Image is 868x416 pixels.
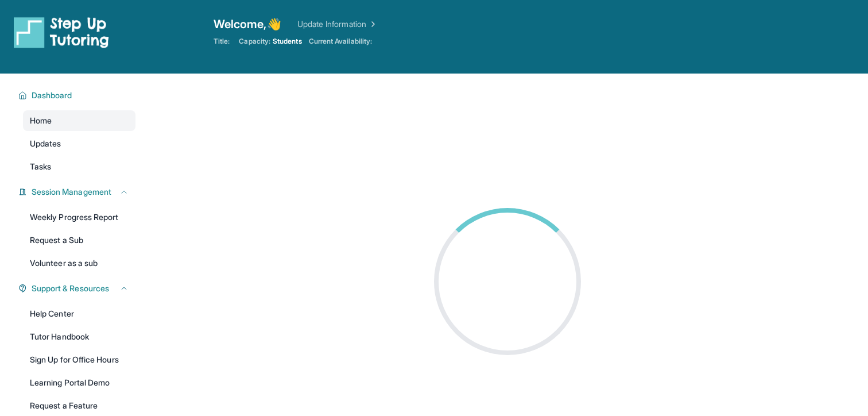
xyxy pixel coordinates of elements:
[239,37,270,46] span: Capacity:
[23,303,135,324] a: Help Center
[23,230,135,251] a: Request a Sub
[23,253,135,274] a: Volunteer as a sub
[214,16,281,32] span: Welcome, 👋
[32,186,111,198] span: Session Management
[214,37,230,46] span: Title:
[27,186,129,198] button: Session Management
[23,349,135,370] a: Sign Up for Office Hours
[14,16,109,48] img: logo
[309,37,372,46] span: Current Availability:
[23,133,135,154] a: Updates
[23,110,135,131] a: Home
[32,90,72,101] span: Dashboard
[30,138,61,149] span: Updates
[30,115,52,126] span: Home
[30,161,51,172] span: Tasks
[23,207,135,228] a: Weekly Progress Report
[23,156,135,177] a: Tasks
[23,395,135,416] a: Request a Feature
[23,326,135,347] a: Tutor Handbook
[23,372,135,393] a: Learning Portal Demo
[32,283,109,294] span: Support & Resources
[297,18,378,30] a: Update Information
[273,37,302,46] span: Students
[27,90,129,101] button: Dashboard
[27,283,129,294] button: Support & Resources
[366,18,378,30] img: Chevron Right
